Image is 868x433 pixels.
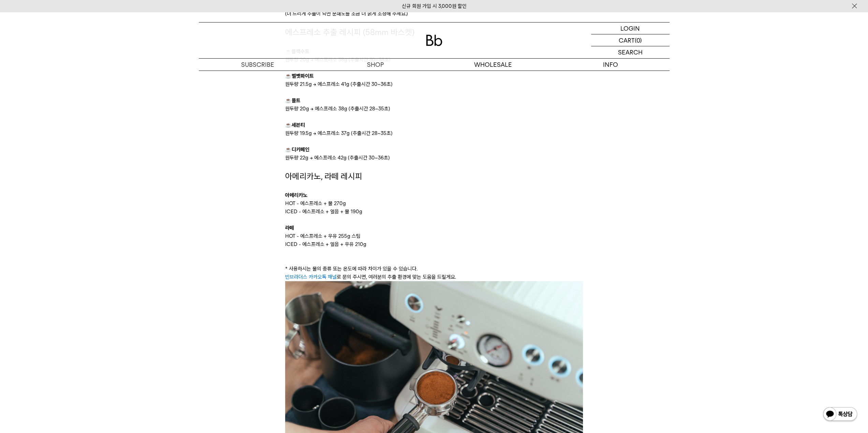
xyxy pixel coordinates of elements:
[285,80,583,88] p: 원두량 21.5g → 에스프레소 41g (추출시간 30~36초)
[285,192,307,198] b: 아메리카노
[618,46,643,58] p: SEARCH
[285,73,292,79] b: ☕
[285,97,292,104] b: ☕
[285,273,583,281] p: 로 문의 주시면, 여러분의 추출 환경에 맞는 도움을 드릴게요.
[292,146,309,153] b: 디카페인
[402,3,467,9] a: 신규 회원 가입 시 3,000원 할인
[426,35,442,46] img: 로고
[285,199,583,207] p: HOT - 에스프레소 + 물 270g
[292,73,314,79] b: 벨벳화이트
[552,59,670,71] p: INFO
[292,97,300,104] b: 몰트
[434,59,552,71] p: WHOLESALE
[317,59,434,71] a: SHOP
[591,22,670,34] a: LOGIN
[285,171,362,181] span: 아메리카노, 라떼 레시피
[619,34,635,46] p: CART
[620,22,640,34] p: LOGIN
[635,34,642,46] p: (0)
[285,232,583,240] p: HOT - 에스프레소 + 우유 255g 스팀
[285,154,583,162] p: 원두량 22g → 에스프레소 42g (추출시간 30~36초)
[285,129,583,137] p: 원두량 19.5g → 에스프레소 37g (추출시간 28~35초)
[285,122,292,128] b: ☕
[285,265,583,273] p: * 사용하시는 물의 종류 또는 온도에 따라 차이가 있을 수 있습니다.
[285,274,337,280] a: 빈브라더스 카카오톡 채널
[285,105,583,113] p: 원두량 20g → 에스프레소 38g (추출시간 28~35초)
[199,59,317,71] a: SUBSCRIBE
[285,225,294,231] b: 라떼
[285,240,583,248] p: ICED - 에스프레소 + 얼음 + 우유 210g
[822,406,858,423] img: 카카오톡 채널 1:1 채팅 버튼
[292,122,305,128] b: 세븐티
[591,34,670,46] a: CART (0)
[285,146,292,153] b: ☕
[285,207,583,216] p: ICED - 에스프레소 + 얼음 + 물 190g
